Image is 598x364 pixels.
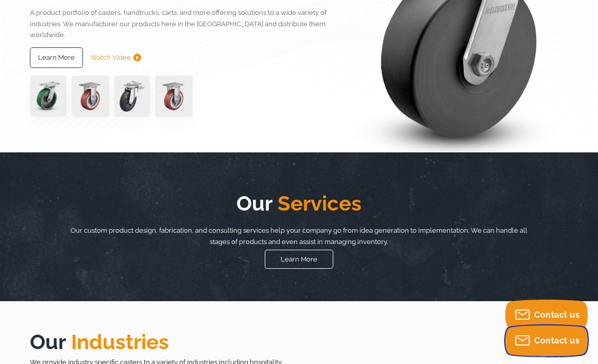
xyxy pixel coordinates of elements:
[155,76,193,117] img: capture-59611-removebg-preview-1.png
[534,310,579,320] span: Contact us
[272,191,362,215] span: Services
[133,54,141,61] img: subtract.png
[60,188,538,218] h2: Our
[72,76,109,117] img: capture-59611-removebg-preview-1.png
[30,47,83,68] a: Learn More
[30,76,66,117] img: pn3orx8a-94725-1-1-.png
[265,250,333,269] a: Learn More
[534,336,579,345] span: Contact us
[60,225,538,247] p: Our custom product design, fabrication, and consulting services help your company go from idea ge...
[505,300,588,331] button: Contact us
[114,76,149,117] img: lvwpp200rst849959jpg-30522-removebg-preview-1.png
[91,47,141,68] a: Watch Video
[505,325,588,356] button: Contact us
[30,327,568,357] h2: Our
[66,330,169,354] span: Industries
[30,7,351,41] p: A product portfolio of casters, handtrucks, carts, and more offering solutions to a wide variety ...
